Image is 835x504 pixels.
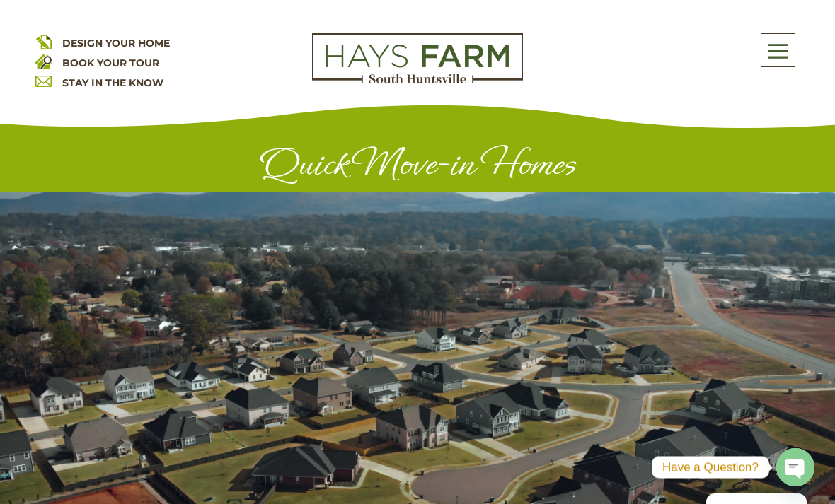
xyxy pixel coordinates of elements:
img: Logo [312,33,523,84]
a: BOOK YOUR TOUR [62,57,159,69]
a: STAY IN THE KNOW [62,76,163,89]
img: book your home tour [35,53,52,69]
a: hays farm homes huntsville development [312,74,523,87]
h1: Quick Move-in Homes [83,143,751,192]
